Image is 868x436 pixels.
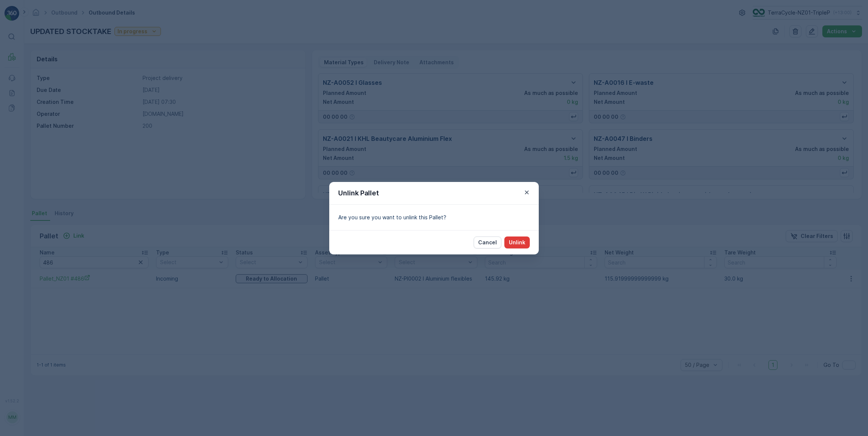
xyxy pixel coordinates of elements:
p: Cancel [478,239,497,246]
button: Unlink [504,236,530,248]
button: Cancel [474,236,501,248]
p: Unlink [509,239,525,246]
p: Unlink Pallet [338,188,379,198]
p: Are you sure you want to unlink this Pallet? [338,214,530,221]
